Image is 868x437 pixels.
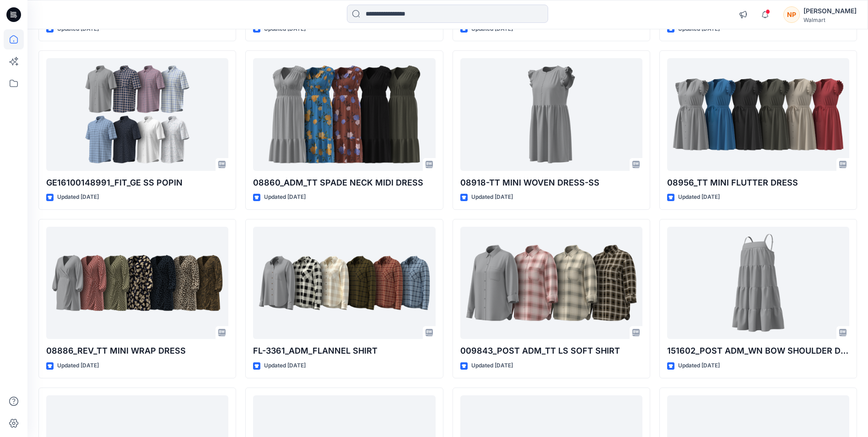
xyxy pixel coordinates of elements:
[471,361,513,371] p: Updated [DATE]
[264,192,306,202] p: Updated [DATE]
[253,227,435,339] a: FL-3361_ADM_FLANNEL SHIRT
[460,176,642,189] p: 08918-TT MINI WOVEN DRESS-SS
[46,344,228,357] p: 08886_REV_TT MINI WRAP DRESS
[678,192,720,202] p: Updated [DATE]
[57,361,99,371] p: Updated [DATE]
[46,227,228,339] a: 08886_REV_TT MINI WRAP DRESS
[803,16,857,23] div: Walmart
[667,58,849,170] a: 08956_TT MINI FLUTTER DRESS
[46,176,228,189] p: GE16100148991_FIT_GE SS POPIN
[460,227,642,339] a: 009843_POST ADM_TT LS SOFT SHIRT
[253,176,435,189] p: 08860_ADM_TT SPADE NECK MIDI DRESS
[264,361,306,371] p: Updated [DATE]
[803,5,857,16] div: [PERSON_NAME]
[667,176,849,189] p: 08956_TT MINI FLUTTER DRESS
[471,192,513,202] p: Updated [DATE]
[253,344,435,357] p: FL-3361_ADM_FLANNEL SHIRT
[460,344,642,357] p: 009843_POST ADM_TT LS SOFT SHIRT
[667,344,849,357] p: 151602_POST ADM_WN BOW SHOULDER DRESS
[253,58,435,170] a: 08860_ADM_TT SPADE NECK MIDI DRESS
[46,58,228,170] a: GE16100148991_FIT_GE SS POPIN
[783,6,800,23] div: NP
[678,361,720,371] p: Updated [DATE]
[667,227,849,339] a: 151602_POST ADM_WN BOW SHOULDER DRESS
[460,58,642,170] a: 08918-TT MINI WOVEN DRESS-SS
[57,192,99,202] p: Updated [DATE]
